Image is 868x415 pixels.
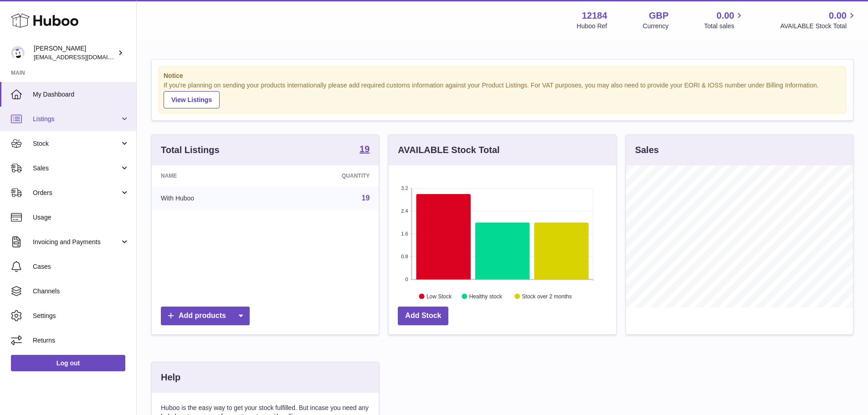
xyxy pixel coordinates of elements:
a: 0.00 AVAILABLE Stock Total [780,10,857,31]
span: Usage [33,213,129,222]
a: Add Stock [398,307,448,325]
span: Cases [33,262,129,271]
th: Name [152,165,272,186]
span: My Dashboard [33,90,129,99]
span: Total sales [704,22,745,31]
a: Log out [11,355,125,371]
text: 2.4 [401,208,408,214]
a: 19 [360,144,370,155]
strong: Notice [164,72,841,80]
div: Currency [643,22,669,31]
a: View Listings [164,91,220,108]
text: 0 [406,277,408,282]
a: 0.00 Total sales [704,10,745,31]
span: Orders [33,189,120,197]
span: Settings [33,312,129,320]
span: 0.00 [717,10,734,22]
div: [PERSON_NAME] [34,44,116,61]
h3: AVAILABLE Stock Total [398,144,499,156]
strong: 19 [360,144,370,154]
text: 0.8 [401,254,408,259]
span: 0.00 [829,10,847,22]
strong: GBP [649,10,668,22]
span: Sales [33,164,120,173]
div: If you're planning on sending your products internationally please add required customs informati... [164,81,841,108]
span: Returns [33,336,129,345]
h3: Sales [635,144,659,156]
h3: Total Listings [161,144,220,156]
div: Huboo Ref [577,22,607,31]
strong: 12184 [582,10,607,22]
text: 1.6 [401,231,408,236]
span: Stock [33,139,120,148]
img: internalAdmin-12184@internal.huboo.com [11,46,25,60]
td: With Huboo [152,186,272,210]
text: 3.2 [401,185,408,191]
th: Quantity [272,165,379,186]
span: Channels [33,287,129,296]
text: Stock over 2 months [522,293,572,299]
a: 19 [362,194,370,202]
span: AVAILABLE Stock Total [780,22,857,31]
text: Healthy stock [469,293,503,299]
text: Low Stock [426,293,452,299]
span: Listings [33,115,120,123]
span: Invoicing and Payments [33,238,120,246]
h3: Help [161,371,180,384]
span: [EMAIL_ADDRESS][DOMAIN_NAME] [34,53,134,61]
a: Add products [161,307,250,325]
